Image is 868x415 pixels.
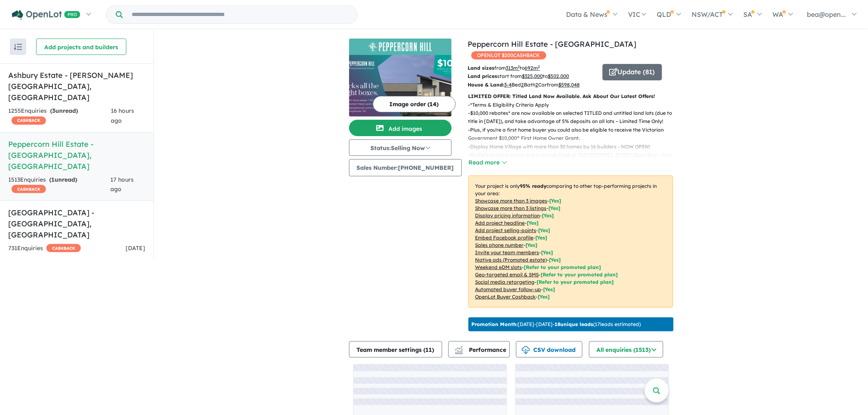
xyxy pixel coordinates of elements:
span: [Yes] [538,294,550,300]
p: Bed Bath Car from [468,81,596,89]
sup: 2 [518,64,520,69]
span: to [543,73,569,79]
u: Automated buyer follow-up [475,286,541,292]
img: bar-chart.svg [455,349,463,354]
u: 2 [521,82,524,88]
b: Land prices [468,73,498,79]
h5: Ashbury Estate - [PERSON_NAME][GEOGRAPHIC_DATA] , [GEOGRAPHIC_DATA] [8,70,145,103]
img: line-chart.svg [455,346,462,351]
p: start from [468,72,596,80]
u: Sales phone number [475,242,524,248]
sup: 2 [538,64,540,69]
p: LIMITED OFFER: Titled Land Now Available. Ask About Our Latest Offers! [468,92,673,100]
button: All enquiries (1513) [589,341,663,358]
span: [ Yes ] [539,227,550,233]
b: 18 unique leads [555,321,594,327]
p: - Plus, if you're a first home buyer you could also be eligible to receive the Victorian Governme... [468,126,680,143]
span: [Refer to your promoted plan] [524,264,601,270]
span: [ Yes ] [526,242,538,248]
span: 3 [52,107,55,114]
span: OPENLOT $ 200 CASHBACK [471,51,546,59]
span: 17 hours ago [111,176,134,193]
u: 692 m [525,65,540,71]
div: 1513 Enquir ies [8,175,111,195]
span: 11 [426,346,432,353]
u: Social media retargeting [475,279,535,285]
div: 1255 Enquir ies [8,106,111,126]
button: Performance [448,341,510,358]
u: $ 325,000 [522,73,543,79]
span: Performance [456,346,507,353]
button: Image order (14) [373,96,456,112]
u: Showcase more than 3 listings [475,205,547,211]
span: [ Yes ] [550,198,562,204]
u: Geo-targeted email & SMS [475,271,539,278]
u: $ 598,048 [559,82,580,88]
span: [ Yes ] [541,249,553,255]
span: CASHBACK [11,185,46,193]
img: Openlot PRO Logo White [12,10,80,20]
input: Try estate name, suburb, builder or developer [124,6,356,23]
button: Sales Number:[PHONE_NUMBER] [349,159,462,176]
span: 1 [51,176,55,183]
u: Display pricing information [475,212,540,219]
a: Peppercorn Hill Estate - [GEOGRAPHIC_DATA] [468,39,637,49]
u: Weekend eDM slots [475,264,522,270]
span: [ Yes ] [527,220,539,226]
img: Peppercorn Hill Estate - Donnybrook [349,55,452,116]
b: 95 % ready [520,183,547,189]
b: Promotion Month: [472,321,518,327]
button: Add projects and builders [36,39,126,55]
img: sort.svg [14,44,22,50]
button: Add images [349,120,452,136]
span: [Refer to your promoted plan] [537,279,614,285]
u: Embed Facebook profile [475,235,534,241]
span: [Yes] [549,257,561,263]
u: Invite your team members [475,249,539,255]
u: Add project selling-points [475,227,537,233]
h5: [GEOGRAPHIC_DATA] - [GEOGRAPHIC_DATA] , [GEOGRAPHIC_DATA] [8,207,145,240]
span: [DATE] [126,244,145,252]
span: bea@open... [807,10,846,18]
span: [ Yes ] [549,205,561,211]
p: - Display Home Village with more than 30 homes by 16 builders - NOW OPEN! [468,143,680,151]
u: Native ads (Promoted estate) [475,257,547,263]
b: Land sizes [468,65,495,71]
p: [DATE] - [DATE] - ( 17 leads estimated) [472,321,641,328]
p: - *Terms & Eligibility Criteria Apply [468,101,680,109]
u: 313 m [506,65,520,71]
button: CSV download [516,341,582,358]
p: - Multiple existing parks and premium food at [GEOGRAPHIC_DATA]! Open 8am - 4pm, 7 days. [468,151,680,168]
p: - $10,000 rebates* are now available on selected TITLED and untitled land lots (due to title in [... [468,109,680,126]
u: OpenLot Buyer Cashback [475,294,536,300]
u: $ 502,000 [548,73,569,79]
u: 2 [536,82,539,88]
button: Status:Selling Now [349,139,452,156]
b: House & Land: [468,82,505,88]
span: to [520,65,540,71]
img: download icon [522,346,530,354]
div: 731 Enquir ies [8,244,81,253]
p: from [468,64,596,72]
p: Your project is only comparing to other top-performing projects in your area: - - - - - - - - - -... [468,176,673,308]
h5: Peppercorn Hill Estate - [GEOGRAPHIC_DATA] , [GEOGRAPHIC_DATA] [8,139,145,172]
button: Read more [468,158,507,167]
span: [Yes] [544,286,555,292]
u: Add project headline [475,220,525,226]
button: Update (81) [603,64,662,80]
span: [Refer to your promoted plan] [541,271,618,278]
a: Peppercorn Hill Estate - Donnybrook LogoPeppercorn Hill Estate - Donnybrook [349,39,452,116]
u: 3-4 [505,82,512,88]
span: CASHBACK [11,116,46,125]
button: Team member settings (11) [349,341,442,358]
strong: ( unread) [50,107,78,114]
span: CASHBACK [46,244,81,252]
span: 16 hours ago [111,107,134,124]
span: [ Yes ] [536,235,548,241]
strong: ( unread) [49,176,77,183]
u: Showcase more than 3 images [475,198,548,204]
span: [ Yes ] [542,212,554,219]
img: Peppercorn Hill Estate - Donnybrook Logo [352,42,448,52]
